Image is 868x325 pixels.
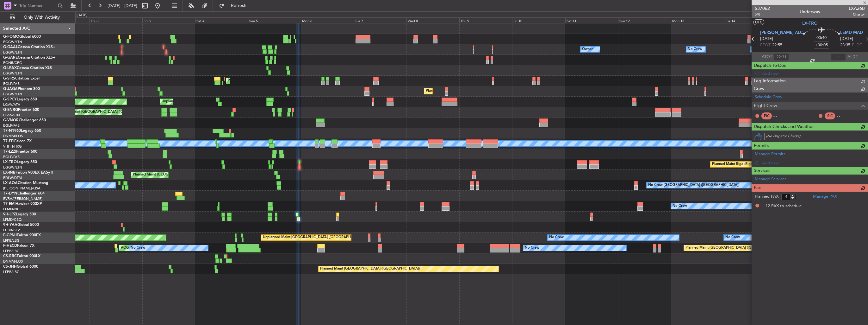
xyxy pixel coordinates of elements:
[226,3,252,8] span: Refresh
[3,254,40,258] a: CS-RRCFalcon 900LX
[712,160,759,169] div: Planned Maint Riga (Riga Intl)
[3,202,15,206] span: T7-EMI
[840,30,863,36] span: LEMD MAD
[725,233,740,242] div: No Crew
[3,56,55,60] a: G-GARECessna Citation XLS+
[3,233,41,237] a: F-GPNJFalcon 900EX
[3,40,22,44] a: EGGW/LTN
[3,175,22,180] a: EDLW/DTM
[565,17,618,23] div: Sat 11
[671,17,724,23] div: Mon 13
[3,228,20,233] a: FCBB/BZV
[3,50,22,55] a: EGGW/LTN
[849,12,865,17] span: Charter
[3,98,37,101] a: G-SPCYLegacy 650
[3,139,32,143] a: T7-FFIFalcon 7X
[3,108,39,112] a: G-ENRGPraetor 600
[16,15,67,20] span: Only With Activity
[3,192,17,195] span: T7-DYN
[3,150,16,154] span: T7-LZZI
[3,139,14,143] span: T7-FFI
[354,17,406,23] div: Tue 7
[131,243,145,253] div: No Crew
[77,13,87,18] div: [DATE]
[3,45,55,49] a: G-GAALCessna Citation XLS+
[3,165,22,170] a: EGGW/LTN
[3,92,22,97] a: EGGW/LTN
[648,181,739,190] div: No Crew [GEOGRAPHIC_DATA] ([GEOGRAPHIC_DATA])
[840,42,850,48] span: 23:35
[3,134,23,138] a: DNMM/LOS
[195,17,248,23] div: Sat 4
[3,171,53,175] a: LX-INBFalcon 900EX EASy II
[3,129,41,133] a: T7-N1960Legacy 650
[755,12,770,17] span: 5/8
[3,87,40,91] a: G-JAGAPhenom 300
[847,54,858,60] span: ALDT
[3,265,38,269] a: CS-JHHGlobal 6000
[685,243,785,253] div: Planned Maint [GEOGRAPHIC_DATA] ([GEOGRAPHIC_DATA])
[3,181,48,185] a: LX-AOACitation Mustang
[3,108,18,112] span: G-ENRG
[320,264,420,274] div: Planned Maint [GEOGRAPHIC_DATA] ([GEOGRAPHIC_DATA])
[3,98,17,101] span: G-SPCY
[3,129,21,133] span: T7-N1960
[121,243,187,253] div: AOG Maint Paris ([GEOGRAPHIC_DATA])
[3,144,22,149] a: VHHH/HKG
[406,17,459,23] div: Wed 8
[3,171,15,175] span: LX-INB
[3,207,22,212] a: LFMN/NCE
[3,254,17,258] span: CS-RRC
[3,238,20,243] a: LFPB/LBG
[3,244,34,248] a: F-HECDFalcon 7X
[3,217,22,222] a: LFMD/CEQ
[755,5,770,12] span: 537062
[3,202,42,206] a: T7-EMIHawker 900XP
[19,1,56,10] input: Trip Number
[802,20,818,27] span: LX-TRO
[90,17,142,23] div: Thu 2
[762,54,772,60] span: ATOT
[133,170,193,180] div: Planned Maint [GEOGRAPHIC_DATA]
[3,249,20,253] a: LFPB/LBG
[7,12,69,22] button: Only With Activity
[3,61,22,65] a: EGNR/CEG
[3,244,17,248] span: F-HECD
[3,265,17,269] span: CS-JHH
[3,113,20,118] a: EGSS/STN
[724,17,777,23] div: Tue 14
[3,233,17,237] span: F-GPNJ
[263,233,367,242] div: Unplanned Maint [GEOGRAPHIC_DATA] ([GEOGRAPHIC_DATA])
[3,77,15,80] span: G-SIRS
[57,107,157,117] div: Planned Maint [GEOGRAPHIC_DATA] ([GEOGRAPHIC_DATA])
[3,160,17,164] span: LX-TRO
[459,17,512,23] div: Thu 9
[3,118,19,122] span: G-VNOR
[216,1,254,11] button: Refresh
[3,81,20,86] a: EGLF/FAB
[162,97,226,106] div: Unplanned Maint [GEOGRAPHIC_DATA]
[228,76,327,86] div: Planned Maint [GEOGRAPHIC_DATA] ([GEOGRAPHIC_DATA])
[760,36,773,42] span: [DATE]
[816,35,827,41] span: 00:40
[108,3,137,9] span: [DATE] - [DATE]
[525,243,539,253] div: No Crew
[852,42,862,48] span: ELDT
[3,66,17,70] span: G-LEAX
[3,213,16,216] span: 9H-LPZ
[301,17,354,23] div: Mon 6
[3,66,52,70] a: G-LEAXCessna Citation XLS
[688,45,702,54] div: No Crew
[248,17,301,23] div: Sun 5
[3,223,17,227] span: 9H-YAA
[760,30,803,36] span: [PERSON_NAME] ALC
[3,56,18,60] span: G-GARE
[800,9,820,15] div: Underway
[582,45,593,54] div: Owner
[772,42,782,48] span: 22:55
[426,86,525,96] div: Planned Maint [GEOGRAPHIC_DATA] ([GEOGRAPHIC_DATA])
[3,186,40,191] a: [PERSON_NAME]/QSA
[3,213,36,216] a: 9H-LPZLegacy 500
[3,270,20,274] a: LFPB/LBG
[3,160,37,164] a: LX-TROLegacy 650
